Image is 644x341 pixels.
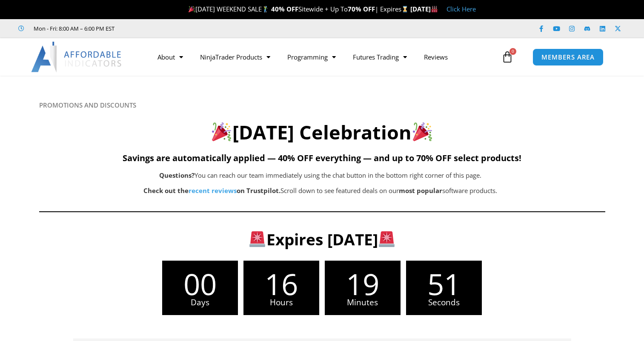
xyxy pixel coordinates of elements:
span: 19 [325,269,401,298]
strong: Check out the on Trustpilot. [143,186,280,195]
a: Futures Trading [344,47,415,67]
span: 0 [509,48,516,55]
img: 🎉 [413,122,432,141]
strong: 70% OFF [348,5,375,13]
a: recent reviews [189,186,237,195]
span: Seconds [406,298,482,307]
a: Click Here [447,5,476,13]
b: most popular [399,186,442,195]
a: Programming [279,47,344,67]
img: 🎉 [189,6,195,12]
h5: Savings are automatically applied — 40% OFF everything — and up to 70% OFF select products! [39,153,605,163]
img: 🚨 [249,231,265,247]
span: Hours [243,298,319,307]
span: Minutes [325,298,401,307]
strong: [DATE] [410,5,438,13]
a: 0 [489,45,526,69]
span: Days [162,298,238,307]
img: 🎉 [212,122,231,141]
span: 00 [162,269,238,298]
img: LogoAI | Affordable Indicators – NinjaTrader [31,42,123,72]
span: 51 [406,269,482,298]
iframe: Customer reviews powered by Trustpilot [126,24,254,33]
img: 🏌️‍♂️ [262,6,269,12]
p: You can reach our team immediately using the chat button in the bottom right corner of this page. [82,170,559,182]
span: Mon - Fri: 8:00 AM – 6:00 PM EST [31,23,114,34]
h2: [DATE] Celebration [39,120,605,145]
a: Reviews [415,47,456,67]
p: Scroll down to see featured deals on our software products. [82,185,559,197]
img: 🚨 [379,231,395,247]
a: NinjaTrader Products [192,47,279,67]
b: Questions? [159,171,195,179]
a: About [149,47,192,67]
h6: PROMOTIONS AND DISCOUNTS [39,101,605,109]
span: 16 [243,269,319,298]
span: MEMBERS AREA [541,54,595,60]
h3: Expires [DATE] [84,229,561,250]
span: [DATE] WEEKEND SALE Sitewide + Up To | Expires [186,5,410,13]
img: ⌛ [402,6,408,12]
nav: Menu [149,47,499,67]
a: MEMBERS AREA [532,48,604,66]
strong: 40% OFF [271,5,298,13]
img: 🏭 [431,6,438,12]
